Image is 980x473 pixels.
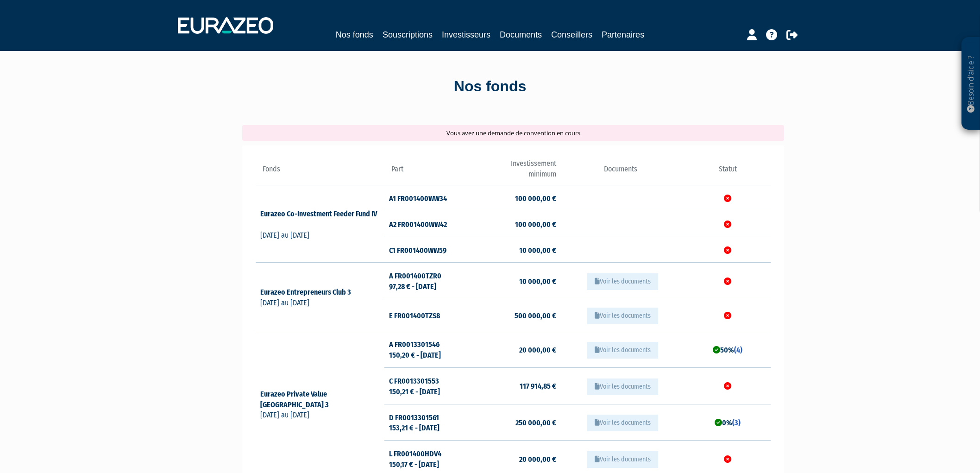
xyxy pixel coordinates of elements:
[442,28,490,41] a: Investisseurs
[256,158,384,185] th: Fonds
[383,28,433,41] a: Souscriptions
[470,299,556,331] td: 500 000,00 €
[384,237,470,263] td: C1 FR001400WW59
[384,211,470,237] td: A2 FR001400WW42
[587,308,658,324] button: Voir les documents
[384,263,470,299] td: A FR001400TZR0 97,28 € - [DATE]
[966,42,976,126] p: Besoin d'aide ?
[242,125,784,141] div: Vous avez une demande de convention en cours
[384,299,470,331] td: E FR001400TZS8
[732,418,741,427] a: (3)
[226,76,754,97] div: Nos fonds
[551,28,592,41] a: Conseillers
[470,367,556,404] td: 117 914,85 €
[384,158,470,185] th: Part
[384,367,470,404] td: C FR0013301553 150,21 € - [DATE]
[260,298,309,307] span: [DATE] au [DATE]
[556,158,685,185] th: Documents
[470,237,556,263] td: 10 000,00 €
[685,158,771,185] th: Statut
[470,158,556,185] th: Investissement minimum
[470,185,556,211] td: 100 000,00 €
[260,209,377,229] a: Eurazeo Co-Investment Feeder Fund IV
[587,342,658,359] button: Voir les documents
[384,404,470,441] td: D FR0013301561 153,21 € - [DATE]
[602,28,644,41] a: Partenaires
[587,451,658,468] button: Voir les documents
[587,415,658,431] button: Voir les documents
[470,404,556,441] td: 250 000,00 €
[587,273,658,290] button: Voir les documents
[384,185,470,211] td: A1 FR001400WW34
[260,410,309,419] span: [DATE] au [DATE]
[336,28,373,41] a: Nos fonds
[260,288,359,296] a: Eurazeo Entrepreneurs Club 3
[500,28,542,41] a: Documents
[734,346,742,354] a: (4)
[470,331,556,368] td: 20 000,00 €
[470,211,556,237] td: 100 000,00 €
[260,231,309,240] span: [DATE] au [DATE]
[384,331,470,368] td: A FR0013301546 150,20 € - [DATE]
[260,390,337,409] a: Eurazeo Private Value [GEOGRAPHIC_DATA] 3
[178,17,273,34] img: 1732889491-logotype_eurazeo_blanc_rvb.png
[685,331,771,368] td: 50%
[685,404,771,441] td: 0%
[470,263,556,299] td: 10 000,00 €
[587,378,658,395] button: Voir les documents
